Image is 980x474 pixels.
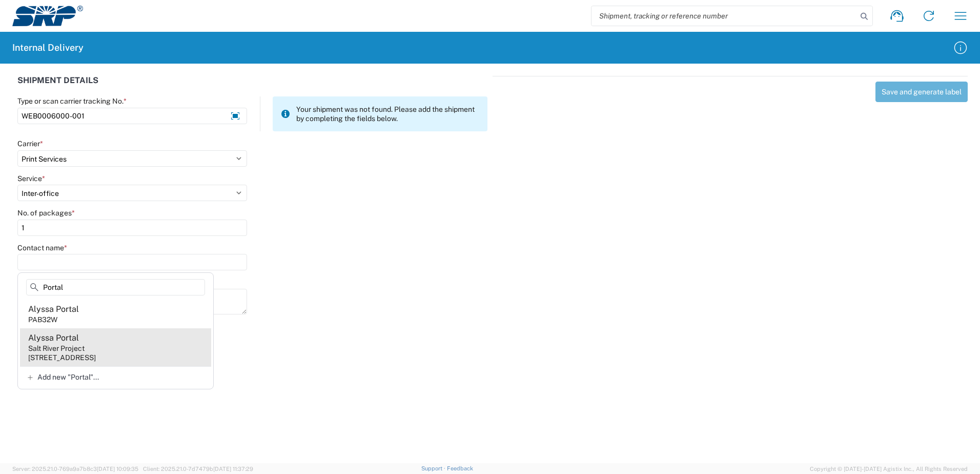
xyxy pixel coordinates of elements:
span: Copyright © [DATE]-[DATE] Agistix Inc., All Rights Reserved [810,464,968,473]
span: Server: 2025.21.0-769a9a7b8c3 [12,466,138,472]
div: SHIPMENT DETAILS [17,76,487,96]
h2: Internal Delivery [12,42,84,54]
label: Carrier [17,139,43,148]
span: Client: 2025.21.0-7d7479b [143,466,253,472]
span: Your shipment was not found. Please add the shipment by completing the fields below. [296,105,479,123]
label: No. of packages [17,208,75,218]
input: Shipment, tracking or reference number [591,6,857,26]
a: Support [421,465,447,471]
div: PAB32W [28,315,57,324]
img: srp [12,6,83,26]
span: [DATE] 10:09:35 [97,466,138,472]
label: Contact name [17,243,67,252]
div: Salt River Project [28,344,85,353]
span: Add new "Portal"... [37,372,99,382]
a: Feedback [447,465,473,471]
div: Alyssa Portal [28,332,79,344]
span: [DATE] 11:37:29 [213,466,253,472]
div: [STREET_ADDRESS] [28,353,96,362]
div: Alyssa Portal [28,304,79,315]
label: Service [17,174,45,183]
label: Type or scan carrier tracking No. [17,96,127,106]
